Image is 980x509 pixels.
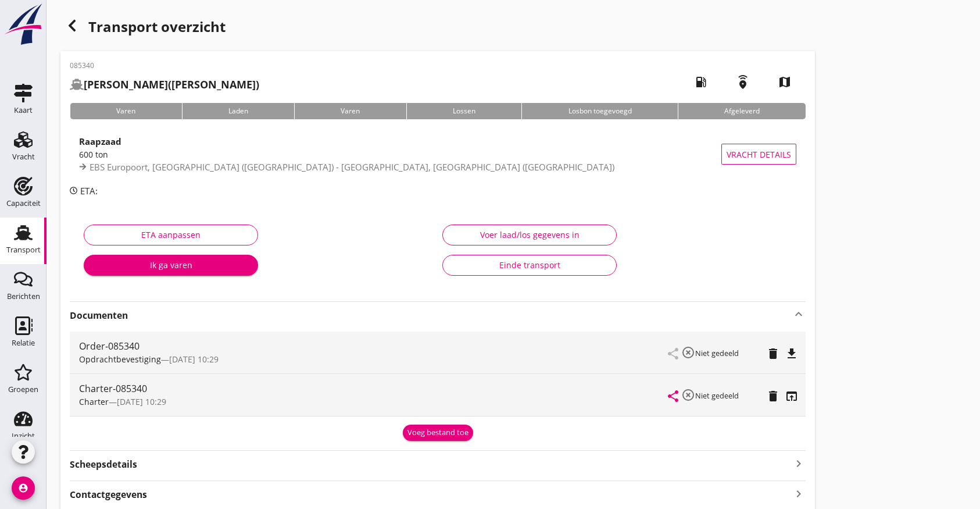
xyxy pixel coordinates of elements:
small: Niet gedeeld [695,348,739,358]
button: Einde transport [442,255,617,276]
div: Kaart [14,106,33,114]
i: file_download [785,347,799,361]
i: open_in_browser [785,389,799,403]
small: Niet gedeeld [695,390,739,401]
div: Relatie [12,339,35,347]
h2: ([PERSON_NAME]) [70,77,259,92]
i: local_gas_station [685,66,717,98]
button: Voeg bestand toe [403,425,473,441]
div: Transport [6,246,41,254]
div: 600 ton [79,148,721,161]
div: Charter-085340 [79,382,668,396]
div: Afgeleverd [678,103,806,119]
span: ETA: [80,185,98,197]
div: Capaciteit [6,200,41,207]
div: Einde transport [452,259,607,271]
div: Vracht [12,153,35,161]
div: Voeg bestand toe [407,427,468,439]
i: account_circle [12,476,35,500]
i: delete [766,389,780,403]
span: EBS Europoort, [GEOGRAPHIC_DATA] ([GEOGRAPHIC_DATA]) - [GEOGRAPHIC_DATA], [GEOGRAPHIC_DATA] ([GEO... [90,161,614,173]
i: keyboard_arrow_up [792,307,806,321]
div: Lossen [406,103,522,119]
i: delete [766,347,780,361]
i: emergency_share [727,66,759,98]
i: highlight_off [681,388,695,402]
i: highlight_off [681,346,695,359]
div: Transport overzicht [60,14,815,42]
strong: [PERSON_NAME] [84,77,168,91]
div: Losbon toegevoegd [521,103,678,119]
span: Vracht details [727,148,791,161]
div: — [79,353,668,365]
a: Raapzaad600 tonEBS Europoort, [GEOGRAPHIC_DATA] ([GEOGRAPHIC_DATA]) - [GEOGRAPHIC_DATA], [GEOGRAP... [70,129,806,180]
div: ETA aanpassen [94,229,248,241]
i: map [768,66,801,98]
button: Ik ga varen [84,255,258,276]
i: keyboard_arrow_right [792,455,806,471]
div: Laden [182,103,295,119]
button: ETA aanpassen [84,225,258,245]
span: [DATE] 10:29 [169,354,219,365]
div: — [79,396,668,408]
strong: Documenten [70,309,792,322]
i: keyboard_arrow_right [792,486,806,501]
div: Order-085340 [79,339,668,353]
span: Charter [79,396,109,407]
span: [DATE] 10:29 [117,396,166,407]
p: 085340 [70,60,259,71]
div: Groepen [8,386,38,393]
div: Inzicht [12,432,35,440]
strong: Contactgegevens [70,488,147,501]
strong: Scheepsdetails [70,458,137,471]
div: Berichten [7,293,40,300]
div: Voer laad/los gegevens in [452,229,607,241]
strong: Raapzaad [79,136,121,147]
i: share [666,389,680,403]
button: Voer laad/los gegevens in [442,225,617,245]
button: Vracht details [721,144,796,165]
img: logo-small.a267ee39.svg [2,3,44,46]
div: Ik ga varen [93,259,249,271]
div: Varen [294,103,406,119]
div: Varen [70,103,182,119]
span: Opdrachtbevestiging [79,354,161,365]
